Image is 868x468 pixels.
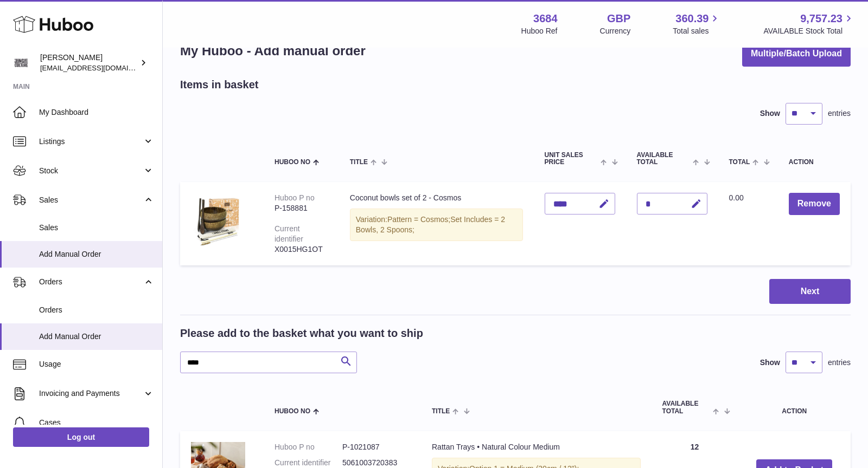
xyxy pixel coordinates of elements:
[342,458,410,468] dd: 5061003720383
[675,11,709,26] span: 360.39
[662,400,711,414] span: AVAILABLE Total
[789,193,840,215] button: Remove
[39,136,143,147] span: Listings
[356,215,505,234] span: Set Includes = 2 Bowls, 2 Spoons;
[763,11,855,36] a: 9,757.23 AVAILABLE Stock Total
[275,203,328,213] div: P-158881
[729,159,750,166] span: Total
[763,26,855,36] span: AVAILABLE Stock Total
[607,11,630,26] strong: GBP
[533,11,558,26] strong: 3684
[800,11,843,26] span: 9,757.23
[40,63,159,72] span: [EMAIL_ADDRESS][DOMAIN_NAME]
[39,331,154,342] span: Add Manual Order
[673,11,721,36] a: 360.39 Total sales
[180,326,423,341] h2: Please add to the basket what you want to ship
[39,388,143,399] span: Invoicing and Payments
[339,182,534,265] td: Coconut bowls set of 2 - Cosmos
[738,389,851,425] th: Action
[275,224,303,243] div: Current identifier
[275,193,315,202] div: Huboo P no
[828,357,851,368] span: entries
[275,458,342,468] dt: Current identifier
[521,26,558,36] div: Huboo Ref
[13,427,149,447] a: Log out
[342,442,410,452] dd: P-1021087
[769,279,851,304] button: Next
[760,108,780,119] label: Show
[828,108,851,119] span: entries
[275,408,310,415] span: Huboo no
[275,244,328,255] div: X0015HG1OT
[729,193,744,202] span: 0.00
[760,357,780,368] label: Show
[432,408,450,415] span: Title
[350,159,368,166] span: Title
[275,442,342,452] dt: Huboo P no
[39,418,154,428] span: Cases
[39,249,154,259] span: Add Manual Order
[191,193,245,247] img: Coconut bowls set of 2 - Cosmos
[39,359,154,369] span: Usage
[39,107,154,118] span: My Dashboard
[39,195,143,205] span: Sales
[180,77,259,92] h2: Items in basket
[39,277,143,287] span: Orders
[387,215,450,224] span: Pattern = Cosmos;
[600,26,631,36] div: Currency
[40,53,138,73] div: [PERSON_NAME]
[350,209,523,241] div: Variation:
[742,41,851,67] button: Multiple/Batch Upload
[39,166,143,176] span: Stock
[13,55,29,71] img: theinternationalventure@gmail.com
[545,152,598,166] span: Unit Sales Price
[180,42,366,60] h1: My Huboo - Add manual order
[39,305,154,315] span: Orders
[275,159,310,166] span: Huboo no
[39,223,154,233] span: Sales
[789,159,840,166] div: Action
[673,26,721,36] span: Total sales
[637,152,691,166] span: AVAILABLE Total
